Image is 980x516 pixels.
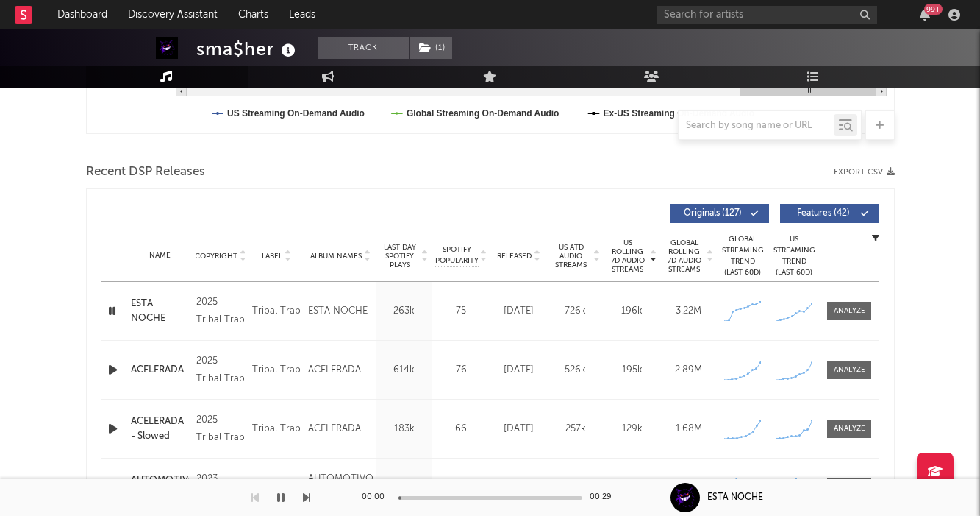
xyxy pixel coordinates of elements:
div: 195k [607,363,657,378]
button: Track [318,37,409,59]
text: US Streaming On-Demand Audio [227,108,365,119]
div: 1.68M [664,422,713,437]
span: Album Names [310,252,362,261]
div: 2023 sma$her [196,470,245,506]
span: Originals ( 127 ) [679,209,747,218]
div: 614k [380,363,428,378]
div: 76 [435,363,487,378]
div: 3.22M [664,304,713,319]
div: [DATE] [494,304,543,319]
div: 2025 Tribal Trap [196,353,245,388]
div: 99 + [924,4,943,15]
div: [DATE] [494,363,543,378]
div: Tribal Trap [252,420,301,438]
span: Last Day Spotify Plays [380,243,419,269]
a: ACELERADA [131,363,189,378]
div: 66 [435,422,487,437]
div: Tribal Trap [252,303,301,320]
div: US Streaming Trend (Last 60D) [772,234,816,278]
div: 257k [551,422,600,437]
div: 129k [607,422,657,437]
div: 196k [607,304,657,319]
span: US ATD Audio Streams [551,243,591,269]
div: Global Streaming Trend (Last 60D) [720,234,765,278]
span: Recent DSP Releases [86,163,205,181]
text: Global Streaming On-Demand Audio [406,108,559,119]
div: 183k [380,422,428,437]
div: 2025 Tribal Trap [196,294,245,329]
input: Search for artists [657,6,877,24]
div: 75 [435,304,487,319]
div: 263k [380,304,428,319]
div: 00:00 [362,489,391,506]
span: Label [262,252,282,261]
a: AUTOMOTIVO EMPURRA [131,473,189,502]
span: US Rolling 7D Audio Streams [607,238,648,274]
button: 99+ [920,9,930,21]
div: ESTA NOCHE [707,491,763,504]
span: Global Rolling 7D Audio Streams [664,238,704,274]
text: Ex-US Streaming On-Demand Audio [603,108,754,119]
div: Tribal Trap [252,361,301,379]
div: ACELERADA [308,361,361,379]
div: Name [131,250,189,261]
input: Search by song name or URL [679,120,834,132]
span: Copyright [195,252,237,261]
span: Spotify Popularity [435,244,479,266]
div: ACELERADA [308,420,361,438]
div: 2025 Tribal Trap [196,411,245,447]
span: ( 1 ) [409,37,453,59]
div: 00:29 [590,489,619,506]
div: 526k [551,363,600,378]
span: Features ( 42 ) [790,209,857,218]
div: 726k [551,304,600,319]
div: sma$her [196,37,299,61]
button: (1) [410,37,452,59]
a: ACELERADA - Slowed [131,414,189,443]
button: Export CSV [834,168,895,177]
button: Originals(127) [670,204,769,223]
a: ESTA NOCHE [131,297,189,325]
div: AUTOMOTIVO EMPURRA [308,470,373,506]
div: 2.89M [664,363,713,378]
span: Released [497,252,532,261]
div: [DATE] [494,422,543,437]
button: Features(42) [780,204,879,223]
div: ESTA NOCHE [308,303,368,320]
